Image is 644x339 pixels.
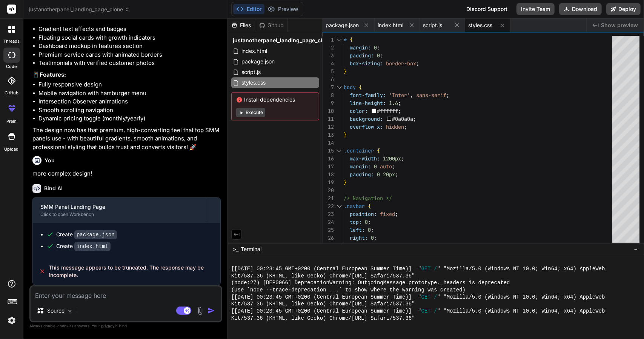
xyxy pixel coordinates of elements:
[323,147,334,155] div: 15
[32,169,221,178] p: more complex design!
[323,107,334,115] div: 10
[323,115,334,123] div: 11
[5,90,18,96] label: GitHub
[404,242,407,249] span: (
[323,91,334,99] div: 8
[29,6,130,13] span: justanotherpanel_landing_page_clone
[335,83,344,91] div: Click to collapse the range.
[32,71,221,79] p: 📱
[323,226,334,234] div: 25
[67,308,73,314] img: Pick Models
[38,25,221,34] li: Gradient text effects and badges
[350,155,380,162] span: max-width:
[323,131,334,139] div: 13
[47,307,65,314] p: Source
[386,60,416,67] span: border-box
[231,273,415,280] span: Kit/537.36 (KHTML, like Gecko) Chrome/[URL] Safari/537.36"
[344,131,347,138] span: }
[323,163,334,171] div: 17
[398,100,401,106] span: ;
[323,76,334,83] div: 6
[431,242,437,249] span: 10
[323,44,334,52] div: 2
[38,89,221,98] li: Mobile navigation with hamburger menu
[323,36,334,44] div: 1
[323,194,334,202] div: 21
[350,52,374,59] span: padding:
[443,242,455,249] span: 0.95
[264,4,301,14] button: Preview
[6,118,17,125] label: prem
[231,308,421,315] span: [[DATE] 00:23:45 GMT+0200 (Central European Summer Time)] "
[323,234,334,242] div: 26
[344,203,365,210] span: .navbar
[389,100,398,106] span: 1.6
[374,163,377,170] span: 0
[413,116,416,122] span: ;
[350,108,368,114] span: color:
[423,22,442,29] span: script.js
[371,234,374,241] span: 0
[323,179,334,186] div: 19
[371,227,374,233] span: ;
[368,227,371,233] span: 0
[241,46,268,55] span: index.html
[74,230,117,239] code: package.json
[323,210,334,218] div: 23
[350,211,377,217] span: position:
[344,179,347,186] span: }
[374,44,377,51] span: 0
[74,242,111,251] code: index.html
[378,22,403,29] span: index.html
[437,265,605,273] span: " "Mozilla/5.0 (Windows NT 10.0; Win64; x64) AppleWeb
[207,307,215,314] img: icon
[350,100,386,106] span: line-height:
[350,60,383,67] span: box-sizing:
[383,171,395,178] span: 20px
[437,242,440,249] span: ,
[380,163,392,170] span: auto
[632,243,639,255] button: −
[395,211,398,217] span: ;
[323,123,334,131] div: 12
[231,294,421,301] span: [[DATE] 00:23:45 GMT+0200 (Central European Summer Time)] "
[425,242,428,249] span: ,
[458,242,461,249] span: ;
[231,279,510,287] span: (node:27) [DEP0066] DeprecationWarning: OutgoingMessage.prototype._headers is deprecated
[350,219,362,225] span: top:
[335,36,344,44] div: Click to collapse the range.
[410,92,413,99] span: ,
[38,34,221,42] li: Floating social cards with growth indicators
[233,4,264,14] button: Editor
[377,108,398,114] span: #ffffff
[350,44,371,51] span: margin:
[323,242,334,250] div: 27
[468,22,492,29] span: styles.css
[233,245,238,253] span: >_
[392,163,395,170] span: ;
[359,84,362,91] span: {
[368,219,371,225] span: ;
[231,287,466,294] span: (Use `node --trace-deprecation ...` to show where the warning was created)
[38,80,221,89] li: Fully responsive design
[231,300,415,308] span: Kit/537.36 (KHTML, like Gecko) Chrome/[URL] Safari/537.36"
[5,314,18,327] img: settings
[416,92,446,99] span: sans-serif
[231,265,421,273] span: [[DATE] 00:23:45 GMT+0200 (Central European Summer Time)] "
[419,242,425,249] span: 10
[389,92,410,99] span: 'Inter'
[350,116,383,122] span: background:
[350,163,371,170] span: margin:
[434,308,437,315] span: /
[350,242,383,249] span: background:
[462,3,512,15] div: Discord Support
[323,83,334,91] div: 7
[323,60,334,68] div: 4
[228,22,256,29] div: Files
[421,308,431,315] span: GET
[386,123,404,130] span: hidden
[323,52,334,60] div: 3
[407,242,413,249] span: 10
[344,84,356,91] span: body
[350,234,368,241] span: right:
